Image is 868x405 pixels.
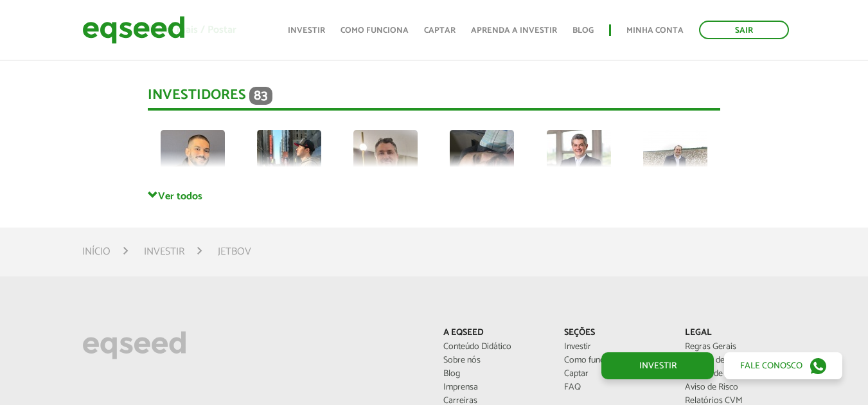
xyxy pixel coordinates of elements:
a: FAQ [564,383,666,392]
img: picture-72979-1756068561.jpg [161,130,225,194]
a: Início [82,247,111,257]
p: Legal [685,328,786,339]
a: Minha conta [626,26,684,35]
a: Fale conosco [724,352,842,379]
a: Imprensa [443,383,545,392]
div: Investidores [148,87,720,111]
img: EqSeed [82,13,185,47]
a: Sair [699,21,789,39]
a: Aviso de Risco [685,383,786,392]
img: EqSeed Logo [82,328,186,363]
a: Captar [564,370,666,379]
a: Como funciona [341,26,409,35]
a: Regras Gerais [685,343,786,352]
span: 83 [249,87,272,105]
a: Aprenda a investir [471,26,557,35]
img: picture-61293-1560094735.jpg [643,130,707,194]
a: Blog [572,26,594,35]
p: A EqSeed [443,328,545,339]
li: JetBov [218,243,251,260]
a: Captar [424,26,456,35]
img: picture-126834-1752512559.jpg [353,130,418,194]
a: Investir [288,26,325,35]
img: picture-121595-1719786865.jpg [450,130,514,194]
p: Seções [564,328,666,339]
a: Blog [443,370,545,379]
a: Investir [564,343,666,352]
a: Sobre nós [443,356,545,365]
a: Investir [601,352,714,379]
img: picture-113391-1693569165.jpg [547,130,611,194]
a: Conteúdo Didático [443,343,545,352]
a: Ver todos [148,190,720,202]
a: Como funciona [564,356,666,365]
img: picture-112095-1687613792.jpg [257,130,321,194]
a: Investir [144,247,184,257]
